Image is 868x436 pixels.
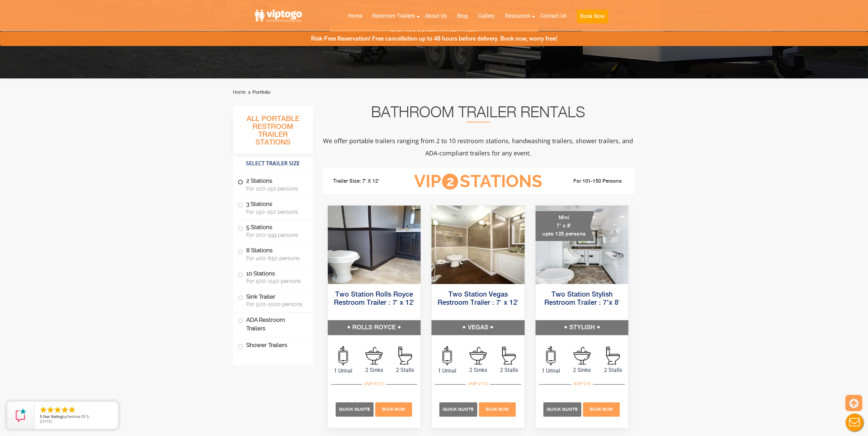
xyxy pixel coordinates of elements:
a: Book Now [374,406,413,412]
li: Portfolio [247,88,270,96]
label: 3 Stations [238,197,308,218]
img: Side view of two station restroom trailer with separate doors for males and females [328,206,421,284]
label: 2 Stations [238,174,308,195]
a: Home [343,9,367,24]
a: Restroom Trailers [367,9,420,24]
a: Book Now [478,406,517,412]
button: Live Chat [841,409,868,436]
span: For 100-150 persons [246,185,305,192]
img: an icon of urinal [546,346,556,365]
h5: VEGAS [431,320,525,335]
a: Quick Quote [336,406,374,412]
li:  [46,406,55,414]
div: #VIP S78 [571,379,593,388]
span: 2 Sinks [567,366,598,374]
img: an icon of urinal [338,346,348,365]
span: 1 Urinal [328,367,359,375]
span: Quick Quote [443,407,474,412]
img: an icon of sink [365,347,383,364]
span: For 400-650 persons [246,255,305,261]
h5: STYLISH [535,320,629,335]
span: For 200-399 persons [246,232,305,238]
img: an icon of sink [469,347,487,364]
li: For 101-150 Persons [553,177,629,185]
label: 5 Stations [238,220,308,241]
p: We offer portable trailers ranging from 2 to 10 restroom stations, handwashing trailers, shower t... [322,135,634,159]
a: Blog [452,9,473,24]
span: Yeshiva Of S. [67,414,90,419]
button: Book Now [577,10,608,23]
img: A mini restroom trailer with two separate stations and separate doors for males and females [535,206,629,284]
h5: ROLLS ROYCE [328,320,421,335]
img: an icon of stall [502,347,516,364]
a: Two Station Vegas Restroom Trailer : 7′ x 12′ [438,291,518,306]
span: Book Now [590,407,613,412]
div: #VIP R712 [362,379,386,388]
a: Book Now [572,9,613,27]
span: [DATE] [40,419,52,424]
span: 2 Stalls [598,366,629,374]
label: 10 Stations [238,267,308,288]
a: Book Now [582,406,620,412]
span: Book Now [382,407,405,412]
span: 2 Sinks [358,366,389,374]
span: 2 Sinks [462,366,494,374]
label: ADA Restroom Trailers [238,313,308,336]
span: Quick Quote [547,407,578,412]
span: Book Now [486,407,509,412]
li: Trailer Size: 7' X 12' [327,171,403,192]
label: Shower Trailers [238,338,308,353]
a: Contact Us [535,9,572,24]
img: an icon of stall [606,347,620,364]
div: #VIP V712 [466,379,490,388]
a: Quick Quote [543,406,582,412]
img: an icon of urinal [442,346,452,365]
img: an icon of sink [573,347,591,364]
img: Side view of two station restroom trailer with separate doors for males and females [431,206,525,284]
a: Resources [500,9,535,24]
span: 1 Urinal [431,367,462,375]
li:  [61,406,69,414]
span: For 150-250 persons [246,209,305,215]
span: 2 Stalls [494,366,525,374]
span: 2 Stalls [389,366,421,374]
a: Home [233,89,246,95]
span: For 500-1150 persons [246,278,305,284]
span: Quick Quote [339,407,370,412]
label: Sink Trailer [238,289,308,311]
a: Two Station Rolls Royce Restroom Trailer : 7′ x 12′ [334,291,414,306]
span: 5 [40,414,42,419]
span: For 500-1000 persons [246,301,305,307]
div: Mini 7' x 8' upto 125 persons [535,211,594,241]
span: by [40,415,113,419]
h4: Select Trailer Size [233,157,313,170]
h2: Bathroom Trailer Rentals [322,106,634,122]
h3: VIP Stations [403,172,553,191]
label: 8 Stations [238,243,308,265]
li:  [54,406,62,414]
li:  [39,406,47,414]
span: 2 [442,174,458,190]
img: Review Rating [14,408,28,422]
a: About Us [420,9,452,24]
a: Two Station Stylish Restroom Trailer : 7’x 8′ [544,291,619,306]
span: 1 Urinal [535,367,567,375]
img: an icon of stall [398,347,412,364]
a: Gallery [473,9,500,24]
h3: All Portable Restroom Trailer Stations [233,113,313,154]
span: Star Rating [43,414,62,419]
a: Quick Quote [439,406,478,412]
li:  [68,406,76,414]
